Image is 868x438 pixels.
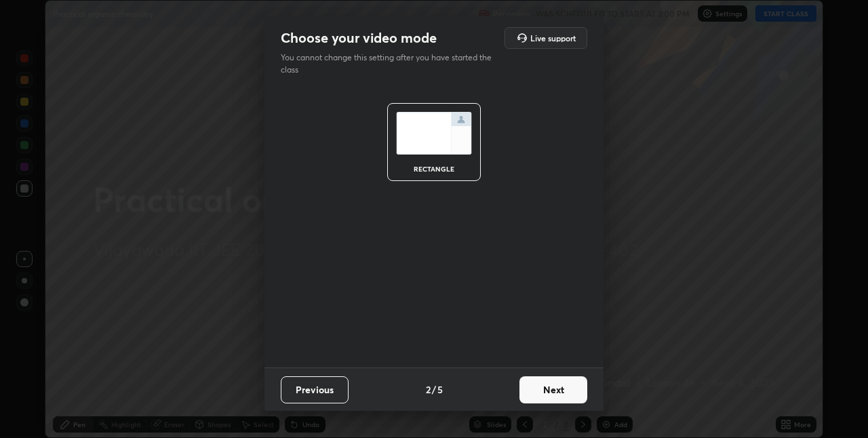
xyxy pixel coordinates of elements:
h2: Choose your video mode [281,29,437,47]
div: rectangle [407,165,461,172]
h4: 2 [426,382,431,397]
img: normalScreenIcon.ae25ed63.svg [396,112,472,155]
h4: / [432,382,436,397]
button: Previous [281,376,349,403]
p: You cannot change this setting after you have started the class [281,52,500,76]
h4: 5 [437,382,443,397]
button: Next [519,376,587,403]
h5: Live support [530,34,576,42]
